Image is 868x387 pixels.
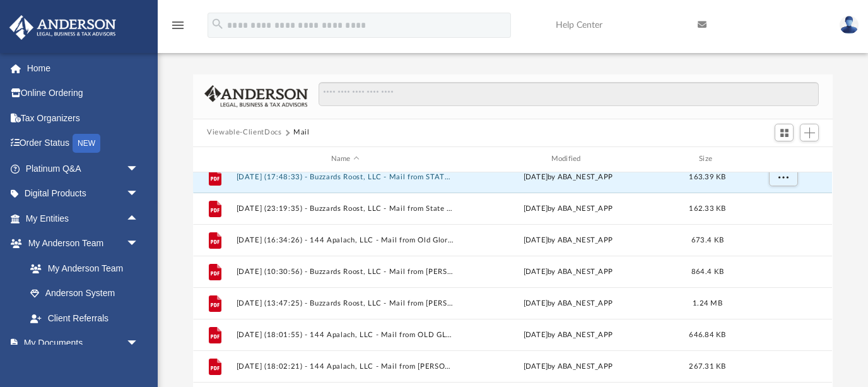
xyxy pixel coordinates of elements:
[126,181,151,207] span: arrow_drop_down
[775,124,794,141] button: Switch to Grid View
[689,173,726,180] span: 163.39 KB
[9,156,158,181] a: Platinum Q&Aarrow_drop_down
[126,231,151,257] span: arrow_drop_down
[18,306,151,331] a: Client Referrals
[9,331,151,356] a: My Documentsarrow_drop_down
[237,330,454,338] button: [DATE] (18:01:55) - 144 Apalach, LLC - Mail from OLD GLORY BANK.pdf
[693,299,722,306] span: 1.24 MB
[18,256,145,281] a: My Anderson Team
[459,297,677,309] div: [DATE] by ABA_NEST_APP
[237,267,454,275] button: [DATE] (10:30:56) - Buzzards Roost, LLC - Mail from [PERSON_NAME] Registered Agents, Inc..pdf
[126,331,151,357] span: arrow_drop_down
[293,127,310,138] button: Mail
[691,268,724,275] span: 864.4 KB
[9,81,158,106] a: Online Ordering
[211,17,225,31] i: search
[459,171,677,182] div: [DATE] by ABA_NEST_APP
[319,82,819,106] input: Search files and folders
[800,124,819,141] button: Add
[6,15,120,40] img: Anderson Advisors Platinum Portal
[840,16,859,34] img: User Pic
[689,331,726,338] span: 646.84 KB
[237,299,454,307] button: [DATE] (13:47:25) - Buzzards Roost, LLC - Mail from [PERSON_NAME].pdf
[459,203,677,214] div: [DATE] by ABA_NEST_APP
[236,153,454,165] div: Name
[769,167,798,186] button: More options
[199,153,230,165] div: id
[691,236,724,243] span: 673.4 KB
[459,329,677,340] div: [DATE] by ABA_NEST_APP
[689,205,726,211] span: 162.33 KB
[126,156,151,182] span: arrow_drop_down
[237,204,454,212] button: [DATE] (23:19:35) - Buzzards Roost, LLC - Mail from State of [US_STATE] Department of Revenue.pdf
[9,131,158,157] a: Order StatusNEW
[170,24,185,33] a: menu
[73,134,100,153] div: NEW
[126,206,151,232] span: arrow_drop_up
[237,172,454,181] button: [DATE] (17:48:33) - Buzzards Roost, LLC - Mail from STATE OF [US_STATE] DEPARTMENT OF REVENUE.pdf
[207,127,281,138] button: Viewable-ClientDocs
[9,56,158,81] a: Home
[459,266,677,277] div: [DATE] by ABA_NEST_APP
[689,362,726,369] span: 267.31 KB
[739,153,827,165] div: id
[459,153,677,165] div: Modified
[237,362,454,370] button: [DATE] (18:02:21) - 144 Apalach, LLC - Mail from [PERSON_NAME] [PERSON_NAME][GEOGRAPHIC_DATA] PRO...
[237,235,454,244] button: [DATE] (16:34:26) - 144 Apalach, LLC - Mail from Old Glory Bank.pdf
[170,18,185,33] i: menu
[9,231,151,256] a: My Anderson Teamarrow_drop_down
[9,206,158,231] a: My Entitiesarrow_drop_up
[18,281,151,306] a: Anderson System
[9,181,158,206] a: Digital Productsarrow_drop_down
[459,234,677,246] div: [DATE] by ABA_NEST_APP
[9,105,158,131] a: Tax Organizers
[459,360,677,372] div: [DATE] by ABA_NEST_APP
[683,153,733,165] div: Size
